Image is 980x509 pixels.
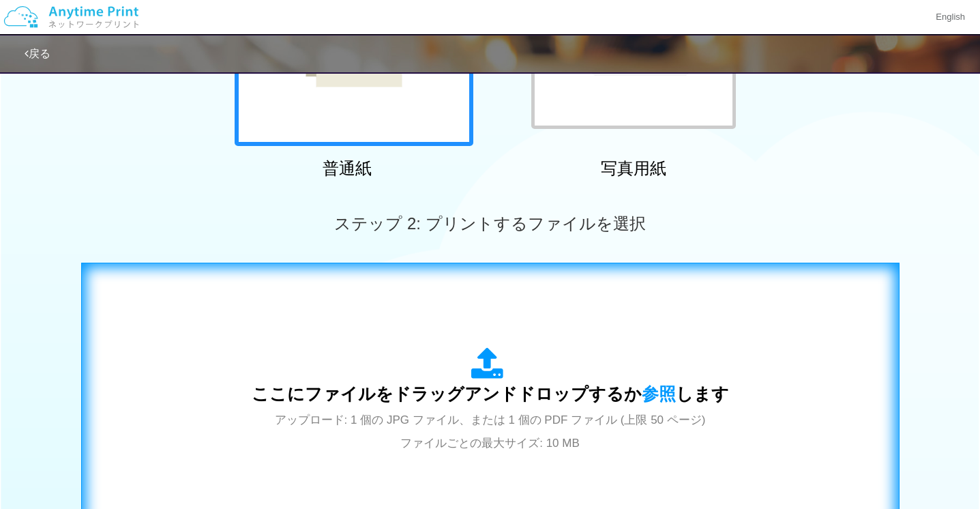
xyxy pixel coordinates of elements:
[334,214,645,233] span: ステップ 2: プリントするファイルを選択
[514,160,753,177] h2: 写真用紙
[275,413,706,450] span: アップロード: 1 個の JPG ファイル、または 1 個の PDF ファイル (上限 50 ページ) ファイルごとの最大サイズ: 10 MB
[228,160,466,177] h2: 普通紙
[252,384,729,403] span: ここにファイルをドラッグアンドドロップするか します
[25,48,50,59] a: 戻る
[642,384,676,403] span: 参照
